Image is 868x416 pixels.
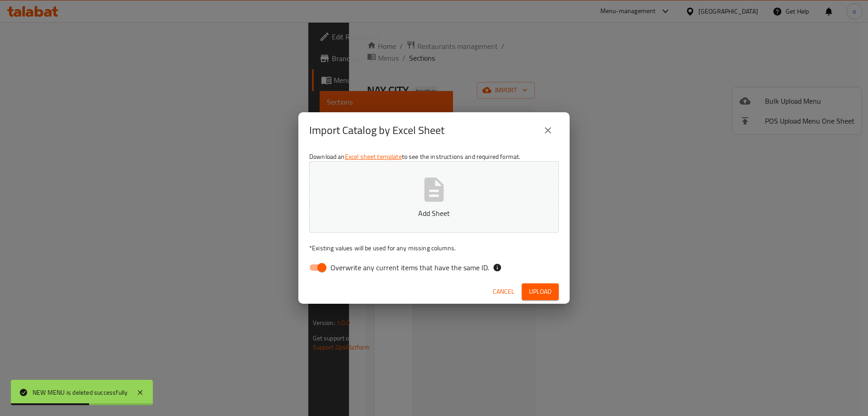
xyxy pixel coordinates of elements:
[298,148,570,280] div: Download an to see the instructions and required format.
[345,151,402,163] a: Excel sheet template
[489,283,518,300] button: Cancel
[493,286,514,297] span: Cancel
[33,387,127,397] div: NEW MENU is deleted successfully
[330,262,489,273] span: Overwrite any current items that have the same ID.
[537,120,559,141] button: close
[493,263,502,272] svg: If the overwrite option isn't selected, then the items that match an existing ID will be ignored ...
[309,244,559,253] p: Existing values will be used for any missing columns.
[529,286,552,297] span: Upload
[323,208,545,219] p: Add Sheet
[309,123,444,138] h2: Import Catalog by Excel Sheet
[522,283,559,300] button: Upload
[309,161,559,233] button: Add Sheet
